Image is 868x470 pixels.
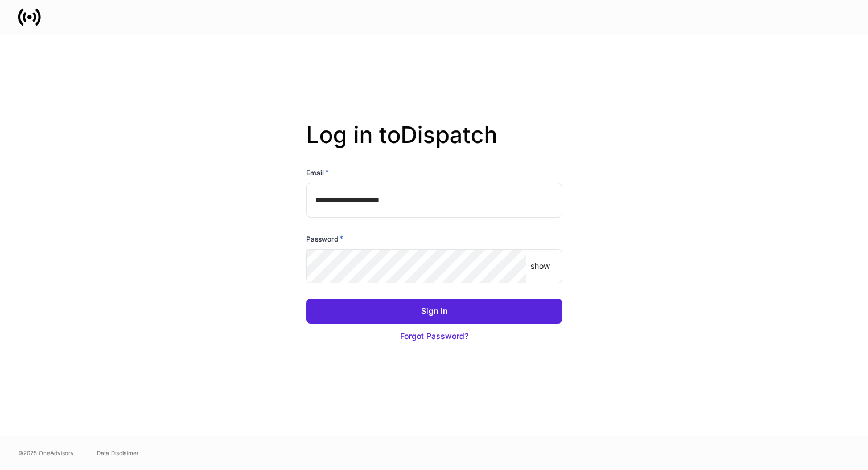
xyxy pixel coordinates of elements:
[306,233,343,244] h6: Password
[421,305,447,317] div: Sign In
[400,330,468,342] div: Forgot Password?
[306,324,562,349] button: Forgot Password?
[530,260,550,272] p: show
[306,121,562,167] h2: Log in to Dispatch
[306,299,562,324] button: Sign In
[306,167,329,178] h6: Email
[18,448,74,457] span: © 2025 OneAdvisory
[97,448,139,457] a: Data Disclaimer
